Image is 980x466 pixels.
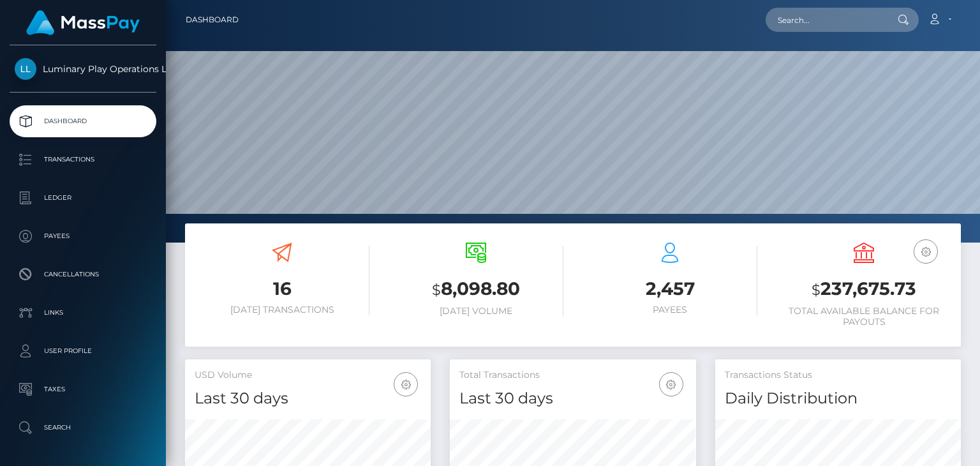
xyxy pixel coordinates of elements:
[10,335,156,367] a: User Profile
[10,259,156,290] a: Cancellations
[195,387,421,410] h4: Last 30 days
[15,265,151,284] p: Cancellations
[15,112,151,131] p: Dashboard
[26,10,140,35] img: MassPay Logo
[15,418,151,437] p: Search
[10,182,156,214] a: Ledger
[10,63,156,75] span: Luminary Play Operations Limited
[766,8,886,32] input: Search...
[10,373,156,405] a: Taxes
[459,387,686,410] h4: Last 30 days
[15,58,36,80] img: Luminary Play Operations Limited
[195,304,369,315] h6: [DATE] Transactions
[15,380,151,399] p: Taxes
[583,304,757,315] h6: Payees
[725,387,951,410] h4: Daily Distribution
[389,276,563,303] h3: 8,098.80
[776,276,951,303] h3: 237,675.73
[583,276,757,301] h3: 2,457
[195,369,421,382] h5: USD Volume
[186,6,239,33] a: Dashboard
[15,188,151,207] p: Ledger
[389,306,563,317] h6: [DATE] Volume
[10,297,156,329] a: Links
[432,281,441,299] small: $
[15,303,151,322] p: Links
[15,150,151,169] p: Transactions
[10,144,156,176] a: Transactions
[10,105,156,137] a: Dashboard
[459,369,686,382] h5: Total Transactions
[15,342,151,361] p: User Profile
[776,306,951,327] h6: Total Available Balance for Payouts
[10,220,156,252] a: Payees
[195,276,369,301] h3: 16
[725,369,951,382] h5: Transactions Status
[10,412,156,444] a: Search
[15,227,151,246] p: Payees
[812,281,820,299] small: $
